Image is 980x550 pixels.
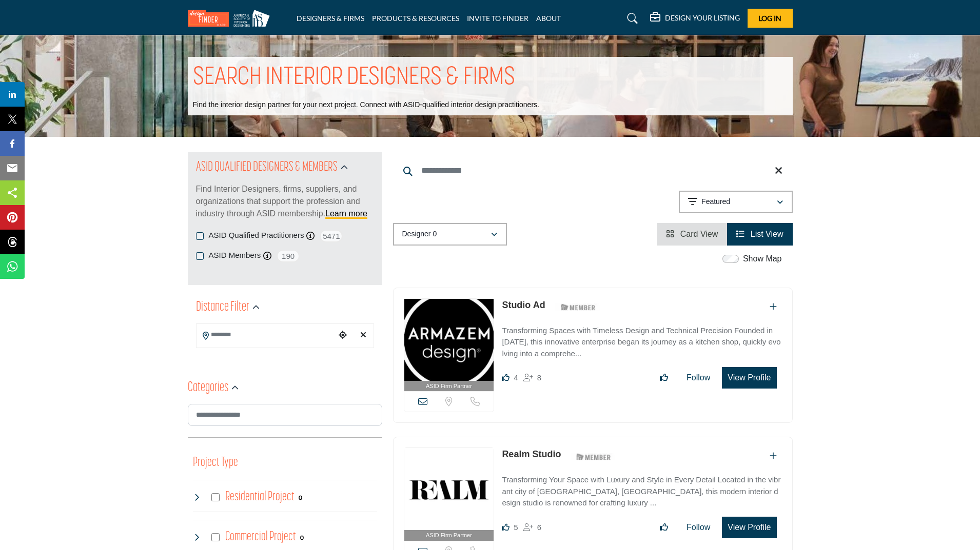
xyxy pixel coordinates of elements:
span: 190 [277,250,300,262]
p: Transforming Your Space with Luxury and Style in Every Detail Located in the vibrant city of [GEO... [502,474,781,509]
label: ASID Members [209,250,261,261]
a: DESIGNERS & FIRMS [297,14,364,23]
div: Choose your current location [335,324,350,347]
h2: Distance Filter [196,298,249,317]
input: Search Location [197,325,335,345]
div: 0 Results For Residential Project [299,493,302,502]
label: Show Map [743,253,782,265]
span: ASID Firm Partner [426,531,472,540]
a: ASID Firm Partner [404,299,494,392]
input: Search Keyword [393,158,793,183]
button: Like listing [653,368,675,388]
button: Follow [680,368,717,388]
img: Realm Studio [404,448,494,530]
img: Studio Ad [404,299,494,381]
a: Search [617,10,644,27]
input: Select Residential Project checkbox [211,493,220,501]
b: 0 [299,494,302,501]
h5: DESIGN YOUR LISTING [665,13,740,23]
p: Studio Ad [502,298,545,312]
a: INVITE TO FINDER [467,14,528,23]
div: Followers [523,521,541,534]
button: Featured [679,191,793,213]
span: ASID Firm Partner [426,382,472,391]
li: List View [727,223,792,246]
a: Transforming Spaces with Timeless Design and Technical Precision Founded in [DATE], this innovati... [502,319,781,360]
p: Realm Studio [502,447,561,461]
div: Followers [523,372,541,384]
p: Designer 0 [402,229,437,239]
label: ASID Qualified Practitioners [209,230,304,241]
h4: Residential Project: Types of projects range from simple residential renovations to highly comple... [225,488,295,506]
button: View Profile [722,367,776,389]
button: Log In [748,9,793,28]
a: Realm Studio [502,449,561,459]
button: Project Type [193,453,238,473]
span: Log In [758,14,781,23]
span: 5 [514,523,518,532]
span: List View [751,230,783,238]
div: 0 Results For Commercial Project [300,533,304,542]
p: Featured [701,197,730,207]
h1: SEARCH INTERIOR DESIGNERS & FIRMS [193,62,515,94]
button: Designer 0 [393,223,507,246]
input: Search Category [188,404,382,426]
p: Find the interior design partner for your next project. Connect with ASID-qualified interior desi... [193,100,539,110]
button: View Profile [722,517,776,538]
button: Like listing [653,517,675,538]
i: Likes [502,374,509,381]
p: Transforming Spaces with Timeless Design and Technical Precision Founded in [DATE], this innovati... [502,325,781,360]
span: 4 [514,373,518,382]
input: Select Commercial Project checkbox [211,533,220,541]
a: Studio Ad [502,300,545,310]
b: 0 [300,534,304,541]
p: Find Interior Designers, firms, suppliers, and organizations that support the profession and indu... [196,183,374,220]
a: ASID Firm Partner [404,448,494,541]
h2: ASID QUALIFIED DESIGNERS & MEMBERS [196,158,338,177]
li: Card View [657,223,727,246]
a: PRODUCTS & RESOURCES [372,14,459,23]
span: 6 [537,523,541,532]
a: View Card [666,230,718,238]
a: View List [736,230,783,238]
button: Follow [680,517,717,538]
h2: Categories [188,379,228,397]
input: ASID Qualified Practitioners checkbox [196,232,204,240]
a: Add To List [770,452,777,460]
a: Learn more [325,209,367,218]
a: Transforming Your Space with Luxury and Style in Every Detail Located in the vibrant city of [GEO... [502,468,781,509]
span: Card View [680,230,718,238]
span: 8 [537,373,541,382]
div: Clear search location [356,324,371,347]
a: Add To List [770,302,777,311]
div: DESIGN YOUR LISTING [650,12,740,25]
img: ASID Members Badge Icon [555,301,601,314]
img: ASID Members Badge Icon [571,450,617,463]
i: Likes [502,523,509,531]
input: ASID Members checkbox [196,252,204,260]
span: 5471 [320,230,343,242]
img: Site Logo [188,10,275,27]
h4: Commercial Project: Involve the design, construction, or renovation of spaces used for business p... [225,528,296,546]
a: ABOUT [536,14,561,23]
